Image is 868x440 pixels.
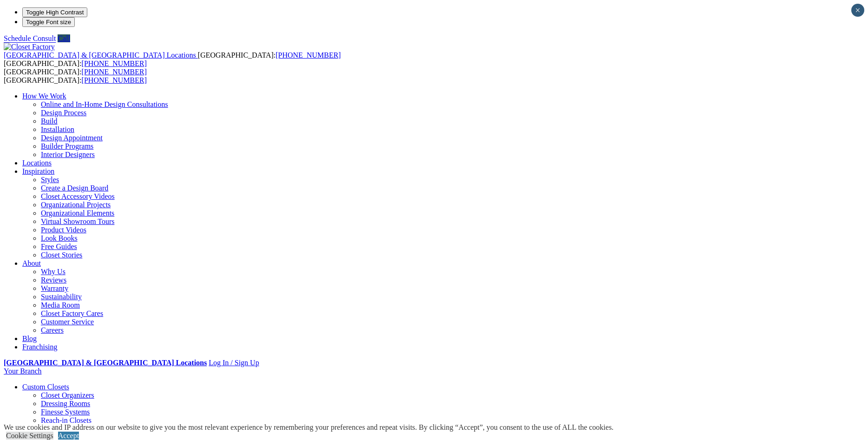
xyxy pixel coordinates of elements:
img: Closet Factory [4,43,55,51]
span: [GEOGRAPHIC_DATA]: [GEOGRAPHIC_DATA]: [4,68,147,84]
a: Finesse Systems [41,408,90,416]
button: Toggle High Contrast [22,7,87,17]
a: Your Branch [4,367,41,375]
a: Careers [41,326,64,334]
a: Locations [22,159,52,167]
button: Toggle Font size [22,17,75,27]
span: [GEOGRAPHIC_DATA]: [GEOGRAPHIC_DATA]: [4,51,341,67]
a: Builder Programs [41,142,93,150]
a: Closet Organizers [41,391,94,399]
a: Why Us [41,268,65,276]
a: Virtual Showroom Tours [41,217,115,225]
a: [GEOGRAPHIC_DATA] & [GEOGRAPHIC_DATA] Locations [4,51,198,59]
span: [GEOGRAPHIC_DATA] & [GEOGRAPHIC_DATA] Locations [4,51,196,59]
a: Log In / Sign Up [209,359,259,367]
a: Customer Service [41,318,94,326]
a: Sustainability [41,293,82,301]
a: [GEOGRAPHIC_DATA] & [GEOGRAPHIC_DATA] Locations [4,359,207,367]
a: [PHONE_NUMBER] [275,51,340,59]
a: Media Room [41,301,80,309]
a: About [22,259,41,267]
a: Online and In-Home Design Consultations [41,100,168,108]
a: Closet Factory Cares [41,309,103,317]
a: Inspiration [22,167,54,175]
a: Warranty [41,284,68,292]
a: [PHONE_NUMBER] [82,68,147,76]
a: Franchising [22,343,58,351]
a: How We Work [22,92,66,100]
a: Dressing Rooms [41,400,90,407]
a: Reviews [41,276,66,284]
a: Organizational Projects [41,201,111,209]
a: Styles [41,176,59,184]
a: Schedule Consult [4,34,56,42]
a: [PHONE_NUMBER] [82,76,147,84]
span: Toggle Font size [26,19,71,26]
a: Closet Stories [41,251,82,259]
a: Closet Accessory Videos [41,192,115,200]
a: Look Books [41,234,78,242]
a: Build [41,117,58,125]
a: Custom Closets [22,383,69,391]
a: Installation [41,125,74,133]
a: Accept [58,432,79,440]
a: Interior Designers [41,151,95,158]
a: Blog [22,335,37,342]
a: Free Guides [41,243,77,250]
a: Cookie Settings [6,432,53,440]
a: Reach-in Closets [41,416,91,424]
a: Product Videos [41,226,86,234]
a: [PHONE_NUMBER] [82,59,147,67]
a: Design Appointment [41,134,103,142]
button: Close [851,4,864,17]
div: We use cookies and IP address on our website to give you the most relevant experience by remember... [4,423,613,432]
a: Create a Design Board [41,184,108,192]
a: Design Process [41,109,86,117]
a: Organizational Elements [41,209,114,217]
span: Toggle High Contrast [26,9,84,16]
a: Call [58,34,70,42]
